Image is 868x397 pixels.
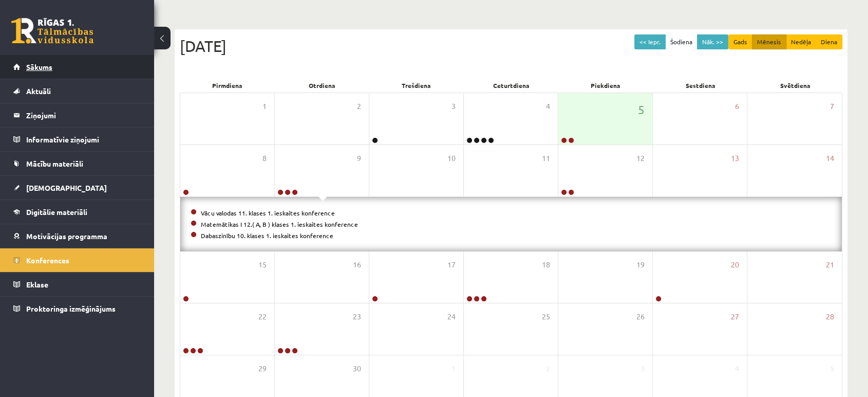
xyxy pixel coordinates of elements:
button: Diena [816,34,842,49]
a: Motivācijas programma [13,224,141,248]
a: Rīgas 1. Tālmācības vidusskola [11,18,93,44]
span: 7 [830,101,834,112]
button: << Iepr. [634,34,666,49]
span: 4 [546,101,550,112]
a: Matemātikas I 12.( A, B ) klases 1. ieskaites konference [201,220,358,228]
a: Informatīvie ziņojumi [13,128,141,151]
a: [DEMOGRAPHIC_DATA] [13,176,141,200]
span: 16 [353,259,361,270]
span: Digitālie materiāli [26,207,87,216]
span: 29 [258,363,267,374]
span: 23 [353,311,361,322]
span: 8 [262,153,267,164]
span: 19 [636,259,645,270]
span: [DEMOGRAPHIC_DATA] [26,183,107,192]
span: Proktoringa izmēģinājums [26,304,116,313]
a: Ziņojumi [13,103,141,127]
span: 2 [357,101,361,112]
div: Otrdiena [274,78,369,93]
span: 21 [826,259,834,270]
span: 14 [826,153,834,164]
div: Svētdiena [748,78,842,93]
div: [DATE] [180,34,842,58]
span: 5 [830,363,834,374]
legend: Ziņojumi [26,103,141,127]
span: 24 [447,311,456,322]
span: 28 [826,311,834,322]
span: 2 [546,363,550,374]
span: 18 [542,259,550,270]
a: Konferences [13,248,141,272]
span: Aktuāli [26,86,51,96]
div: Trešdiena [369,78,464,93]
div: Sestdiena [653,78,747,93]
span: Eklase [26,280,48,289]
span: 9 [357,153,361,164]
span: 3 [640,363,645,374]
button: Gads [728,34,752,49]
a: Eklase [13,273,141,296]
span: 22 [258,311,267,322]
a: Proktoringa izmēģinājums [13,297,141,320]
span: 26 [636,311,645,322]
span: 17 [447,259,456,270]
span: 3 [451,101,456,112]
span: 13 [731,153,739,164]
span: Sākums [26,62,52,71]
span: 1 [262,101,267,112]
a: Vācu valodas 11. klases 1. ieskaites konference [201,209,335,217]
button: Šodiena [665,34,697,49]
span: 27 [731,311,739,322]
span: 10 [447,153,456,164]
span: 15 [258,259,267,270]
span: 20 [731,259,739,270]
div: Pirmdiena [180,78,274,93]
a: Dabaszinību 10. klases 1. ieskaites konference [201,231,333,240]
a: Digitālie materiāli [13,200,141,224]
span: 5 [638,101,645,118]
button: Mēnesis [752,34,786,49]
span: 30 [353,363,361,374]
div: Ceturtdiena [464,78,558,93]
span: Mācību materiāli [26,159,83,168]
span: 25 [542,311,550,322]
span: 12 [636,153,645,164]
a: Aktuāli [13,79,141,103]
legend: Informatīvie ziņojumi [26,128,141,151]
span: 4 [735,363,739,374]
span: 11 [542,153,550,164]
div: Piekdiena [558,78,653,93]
button: Nedēļa [786,34,816,49]
a: Mācību materiāli [13,152,141,175]
span: Konferences [26,256,69,265]
button: Nāk. >> [697,34,728,49]
span: 1 [451,363,456,374]
span: Motivācijas programma [26,231,107,241]
a: Sākums [13,55,141,79]
span: 6 [735,101,739,112]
